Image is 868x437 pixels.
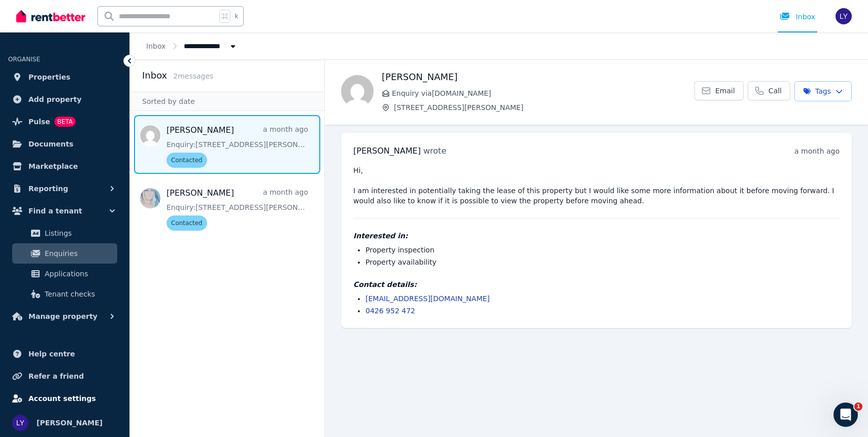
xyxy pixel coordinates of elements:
span: Email [715,86,735,96]
a: Email [694,81,744,100]
span: Tenant checks [45,288,113,300]
a: Help centre [8,344,121,364]
a: Account settings [8,388,121,409]
span: Documents [28,138,74,150]
span: Reporting [28,183,68,195]
img: Liansu Yu [836,8,852,24]
a: Tenant checks [12,284,117,304]
iframe: Intercom live chat [833,403,858,427]
li: Property availability [365,257,840,267]
span: [STREET_ADDRESS][PERSON_NAME] [394,102,694,113]
img: Taylor Macdonald [341,75,374,107]
a: [PERSON_NAME]a month agoEnquiry:[STREET_ADDRESS][PERSON_NAME].Contacted [166,124,308,168]
a: 0426 952 472 [365,307,415,315]
h1: [PERSON_NAME] [382,70,694,84]
span: Enquiries [45,247,113,260]
span: wrote [423,146,446,156]
h2: Inbox [142,68,167,83]
a: Enquiries [12,243,117,264]
span: Refer a friend [28,370,84,382]
span: ORGANISE [8,56,40,63]
h4: Interested in: [353,231,840,241]
button: Tags [794,81,852,101]
a: Applications [12,264,117,284]
a: Refer a friend [8,366,121,386]
span: Applications [45,268,113,280]
span: 2 message s [173,72,213,80]
span: Account settings [28,392,96,405]
span: Properties [28,71,71,83]
div: Sorted by date [130,92,324,111]
a: Add property [8,89,121,110]
span: Pulse [28,116,50,128]
time: a month ago [794,147,840,155]
span: BETA [54,117,76,127]
span: 1 [854,403,862,411]
pre: Hi, I am interested in potentially taking the lease of this property but I would like some more i... [353,165,840,206]
span: k [235,12,238,20]
nav: Message list [130,111,324,241]
button: Find a tenant [8,201,121,221]
span: Enquiry via [DOMAIN_NAME] [392,88,694,98]
span: Tags [803,86,831,96]
span: [PERSON_NAME] [37,417,103,429]
span: [PERSON_NAME] [353,146,421,156]
span: Help centre [28,348,75,360]
img: RentBetter [16,9,85,24]
span: Manage property [28,310,97,322]
button: Manage property [8,306,121,326]
a: Call [748,81,790,100]
nav: Breadcrumb [130,32,254,59]
a: Inbox [146,42,165,50]
a: [PERSON_NAME]a month agoEnquiry:[STREET_ADDRESS][PERSON_NAME].Contacted [166,187,308,231]
button: Reporting [8,178,121,199]
a: Documents [8,134,121,154]
img: Liansu Yu [12,415,28,431]
h4: Contact details: [353,279,840,289]
span: Find a tenant [28,205,82,217]
span: Add property [28,93,82,105]
a: [EMAIL_ADDRESS][DOMAIN_NAME] [365,295,490,303]
li: Property inspection [365,245,840,255]
a: Marketplace [8,156,121,176]
a: Properties [8,67,121,87]
a: PulseBETA [8,112,121,132]
div: Inbox [780,12,815,22]
span: Call [769,86,782,96]
span: Listings [45,227,113,239]
span: Marketplace [28,160,78,172]
a: Listings [12,223,117,243]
